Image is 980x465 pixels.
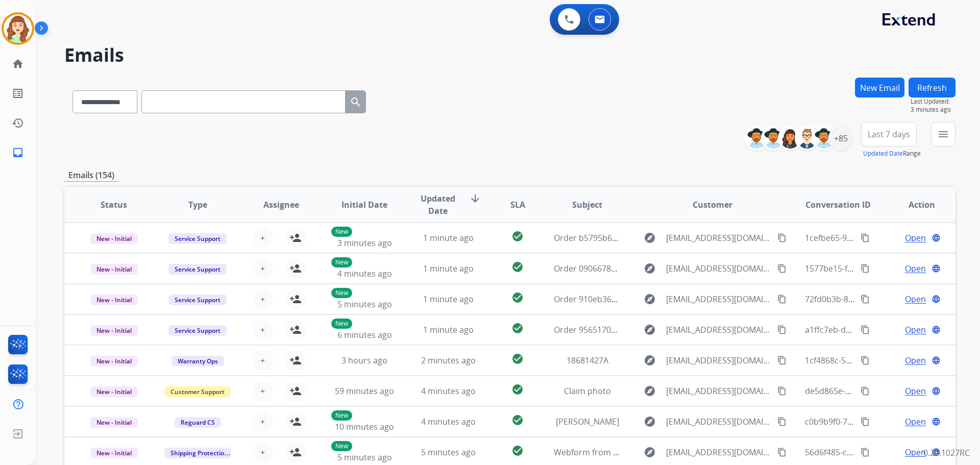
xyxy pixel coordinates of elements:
span: Warranty Ops [171,356,224,366]
span: Order b5795b63-f3ed-4f9c-87e0-4007669eca16 [554,232,732,243]
mat-icon: list_alt [12,87,24,100]
mat-icon: person_add [289,293,302,305]
mat-icon: language [932,264,941,273]
mat-icon: explore [644,232,656,244]
th: Action [872,187,955,223]
span: Open [905,324,926,336]
span: de5d865e-dd84-4415-b9fc-31b5f584eb95 [805,385,961,397]
span: [EMAIL_ADDRESS][DOMAIN_NAME] [666,415,771,428]
span: [EMAIL_ADDRESS][DOMAIN_NAME] [666,324,771,336]
mat-icon: check_circle [511,291,524,304]
span: Shipping Protection [164,448,234,458]
p: Emails (154) [64,169,118,182]
span: + [260,415,265,428]
mat-icon: content_copy [861,264,870,273]
mat-icon: content_copy [861,233,870,242]
mat-icon: home [12,58,24,70]
span: Service Support [168,295,227,305]
h2: Emails [64,45,955,65]
mat-icon: person_add [289,385,302,397]
span: 2 minutes ago [421,355,476,366]
span: [EMAIL_ADDRESS][DOMAIN_NAME] [666,232,771,244]
mat-icon: content_copy [777,417,787,426]
span: Service Support [168,325,227,336]
span: Last Updated: [911,97,955,106]
span: Open [905,446,926,458]
span: + [260,354,265,366]
span: [EMAIL_ADDRESS][DOMAIN_NAME] [666,354,771,366]
span: SLA [510,199,525,211]
button: Last 7 days [861,122,917,146]
mat-icon: check_circle [511,445,524,457]
p: New [331,441,352,451]
mat-icon: language [932,325,941,334]
p: New [331,257,352,267]
mat-icon: person_add [289,262,302,275]
span: New - Initial [90,233,138,244]
span: 3 hours ago [341,355,387,366]
span: 3 minutes ago [911,106,955,114]
span: + [260,262,265,275]
span: + [260,446,265,458]
p: 0.20.1027RC [923,447,970,459]
mat-icon: content_copy [861,417,870,426]
mat-icon: check_circle [511,261,524,273]
span: Status [101,199,127,211]
button: Refresh [909,78,955,97]
span: [EMAIL_ADDRESS][DOMAIN_NAME] [666,446,771,458]
mat-icon: explore [644,293,656,305]
span: Type [188,199,207,211]
span: Open [905,293,926,305]
mat-icon: explore [644,415,656,428]
button: + [253,320,273,340]
button: + [253,228,273,248]
mat-icon: person_add [289,446,302,458]
span: Webform from [EMAIL_ADDRESS][DOMAIN_NAME] on [DATE] [554,447,785,458]
mat-icon: menu [937,128,949,140]
span: New - Initial [90,264,138,275]
mat-icon: language [932,233,941,242]
mat-icon: person_add [289,354,302,366]
span: Open [905,262,926,275]
p: New [331,227,352,237]
span: Customer Support [164,386,231,397]
span: New - Initial [90,417,138,428]
span: Assignee [263,199,299,211]
span: 4 minutes ago [421,416,476,427]
button: + [253,289,273,309]
span: Order 910eb36b-03c5-4a8b-8907-02e7bc50f472 [554,293,735,305]
mat-icon: content_copy [777,386,787,396]
mat-icon: content_copy [861,386,870,396]
mat-icon: explore [644,354,656,366]
button: + [253,381,273,401]
span: 1cefbe65-98a3-44ff-9624-604ba4df2c44 [805,232,955,243]
div: +85 [828,126,853,151]
span: 1cf4868c-54a5-45cf-9b47-f6eff878c2cc [805,355,950,366]
p: New [331,410,352,421]
mat-icon: arrow_downward [469,192,481,205]
mat-icon: check_circle [511,353,524,365]
mat-icon: person_add [289,324,302,336]
span: 4 minutes ago [337,268,392,279]
span: 5 minutes ago [421,447,476,458]
button: + [253,411,273,432]
span: Range [863,149,921,158]
mat-icon: history [12,117,24,129]
p: New [331,288,352,298]
mat-icon: content_copy [777,264,787,273]
span: New - Initial [90,325,138,336]
mat-icon: language [932,417,941,426]
span: Customer [693,199,732,211]
img: avatar [4,14,32,43]
span: Open [905,385,926,397]
mat-icon: language [932,356,941,365]
span: Initial Date [341,199,387,211]
span: 1 minute ago [423,293,474,305]
mat-icon: explore [644,324,656,336]
span: + [260,232,265,244]
mat-icon: language [932,295,941,304]
span: New - Initial [90,386,138,397]
mat-icon: check_circle [511,414,524,426]
mat-icon: inbox [12,146,24,159]
span: Open [905,354,926,366]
